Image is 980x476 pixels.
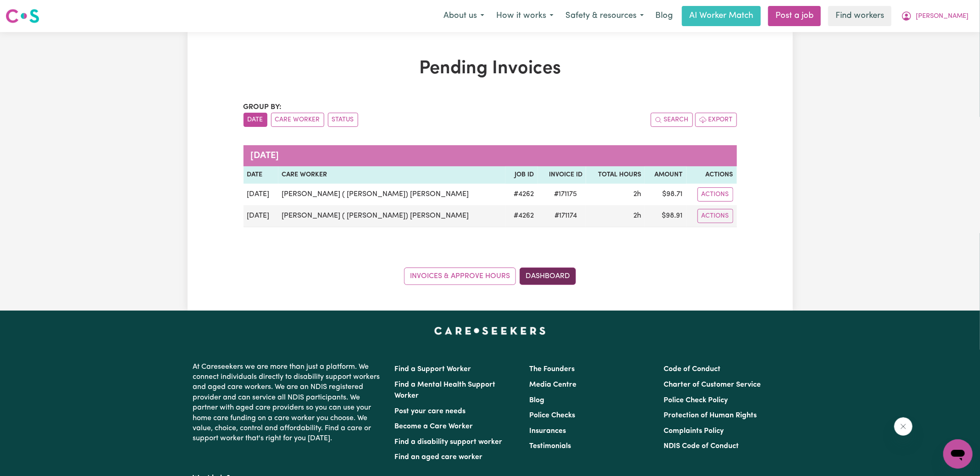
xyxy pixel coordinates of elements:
a: Code of Conduct [664,366,720,373]
th: Invoice ID [538,166,586,184]
h1: Pending Invoices [244,58,737,80]
a: Police Checks [529,412,575,419]
a: Find a disability support worker [395,438,503,446]
a: Complaints Policy [664,427,724,435]
a: Post your care needs [395,408,466,415]
a: NDIS Code of Conduct [664,443,739,450]
a: Invoices & Approve Hours [404,268,516,285]
td: $ 98.91 [645,205,686,227]
a: Blog [529,397,544,404]
button: Search [651,113,693,127]
td: [DATE] [244,184,278,205]
button: About us [437,6,490,26]
th: Total Hours [586,166,645,184]
button: sort invoices by date [244,113,267,127]
th: Care Worker [278,166,506,184]
span: # 171174 [549,210,582,221]
a: Find a Support Worker [395,366,471,373]
span: 2 hours [633,191,641,198]
button: My Account [895,6,974,26]
iframe: Close message [894,417,913,436]
th: Job ID [505,166,537,184]
span: Need any help? [6,6,55,14]
a: Become a Care Worker [395,423,473,430]
a: Dashboard [520,268,576,285]
td: [PERSON_NAME] ( [PERSON_NAME]) [PERSON_NAME] [278,184,506,205]
th: Amount [645,166,686,184]
a: Blog [650,6,678,26]
a: The Founders [529,366,575,373]
button: Safety & resources [559,6,650,26]
button: Export [695,113,737,127]
td: # 4262 [505,184,537,205]
th: Date [244,166,278,184]
a: Protection of Human Rights [664,412,757,419]
a: Charter of Customer Service [664,381,761,388]
a: Find workers [828,6,891,26]
caption: [DATE] [244,145,737,166]
span: Group by: [244,104,282,111]
a: AI Worker Match [682,6,761,26]
button: sort invoices by paid status [328,113,358,127]
p: At Careseekers we are more than just a platform. We connect individuals directly to disability su... [193,358,384,448]
td: [PERSON_NAME] ( [PERSON_NAME]) [PERSON_NAME] [278,205,506,227]
a: Careseekers logo [6,5,39,27]
a: Careseekers home page [434,327,546,334]
a: Police Check Policy [664,397,728,404]
a: Testimonials [529,443,571,450]
button: Actions [698,209,733,223]
span: 2 hours [633,212,641,219]
td: [DATE] [244,205,278,227]
span: [PERSON_NAME] [916,11,969,22]
td: $ 98.71 [645,184,686,205]
a: Insurances [529,427,566,435]
a: Find an aged care worker [395,454,483,461]
iframe: Button to launch messaging window [943,439,973,469]
button: sort invoices by care worker [271,113,324,127]
img: Careseekers logo [6,8,39,24]
button: Actions [698,187,733,202]
span: # 171175 [548,189,582,200]
a: Post a job [768,6,821,26]
th: Actions [687,166,737,184]
td: # 4262 [505,205,537,227]
a: Media Centre [529,381,576,388]
a: Find a Mental Health Support Worker [395,381,496,399]
button: How it works [490,6,559,26]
